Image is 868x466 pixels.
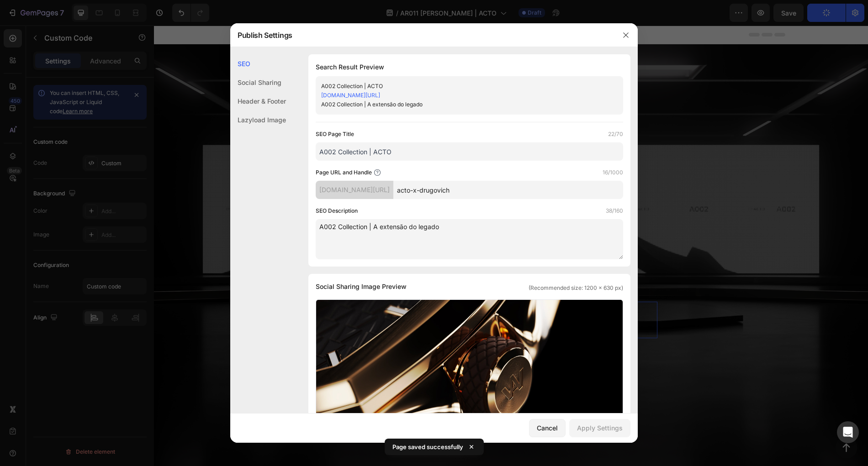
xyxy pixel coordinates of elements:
div: Custom Code [222,263,261,272]
p: Page saved successfully [392,442,463,451]
div: Header & Footer [230,92,286,110]
div: Cancel [537,423,558,433]
div: [DOMAIN_NAME][URL] [316,181,393,199]
button: Cancel [529,419,566,437]
span: Social Sharing Image Preview [316,281,407,292]
h2: R$ 6.970,00 [211,223,503,236]
h2: A expansão do legado [211,251,503,272]
button: <p>Button</p> [681,411,703,433]
h1: Search Result Preview [316,62,623,73]
p: AR011 [212,166,503,203]
label: 38/160 [606,206,623,215]
label: Page URL and Handle [316,168,372,177]
h1: Rich Text Editor. Editing area: main [211,165,503,204]
a: [DOMAIN_NAME][URL] [321,92,380,99]
div: SEO [230,54,286,73]
div: Open Intercom Messenger [837,421,859,443]
div: Apply Settings [577,423,623,433]
p: ACTO x [PERSON_NAME] [212,206,503,220]
span: Custom code [211,283,503,294]
div: Publish Settings [230,23,614,47]
input: Handle [393,181,623,199]
label: SEO Page Title [316,130,354,139]
h2: Rich Text Editor. Editing area: main [211,205,503,220]
div: A002 Collection | ACTO [321,82,603,91]
div: A002 Collection | A extensão do legado [321,100,603,109]
span: Publish the page to see the content. [211,296,503,305]
div: Social Sharing [230,73,286,92]
button: Apply Settings [569,419,630,437]
label: SEO Description [316,206,358,215]
input: Title [316,142,623,161]
span: (Recommended size: 1200 x 630 px) [529,284,623,292]
label: 16/1000 [603,168,623,177]
div: Lazyload Image [230,110,286,129]
label: 22/70 [608,130,623,139]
